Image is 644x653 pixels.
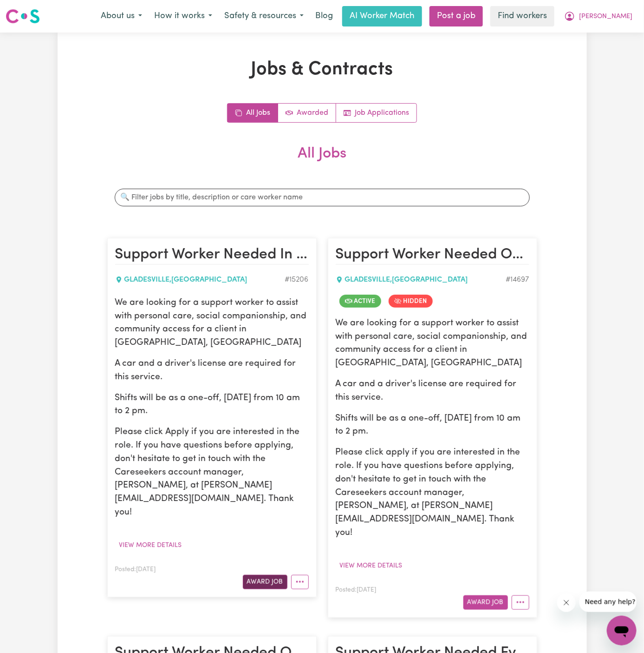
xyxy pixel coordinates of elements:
button: My Account [558,7,638,26]
span: Job is hidden [389,295,433,308]
button: View more details [336,559,407,573]
p: Shifts will be as a one-off, [DATE] from 10 am to 2 pm. [336,412,529,439]
a: All jobs [228,104,278,122]
button: Safety & resources [218,7,310,26]
iframe: Message from company [579,592,637,612]
button: About us [95,7,148,26]
iframe: Button to launch messaging window [607,616,637,646]
p: Please click Apply if you are interested in the role. If you have questions before applying, don'... [115,426,309,520]
button: View more details [115,538,186,553]
h2: Support Worker Needed ONE OFF Thursday In Gladesville, NSW [336,246,529,264]
button: How it works [148,7,218,26]
iframe: Close message [557,594,576,612]
p: We are looking for a support worker to assist with personal care, social companionship, and commu... [115,297,309,350]
button: Award Job [463,595,508,610]
div: GLADESVILLE , [GEOGRAPHIC_DATA] [115,274,285,285]
button: More options [512,595,529,610]
input: 🔍 Filter jobs by title, description or care worker name [115,189,530,206]
p: We are looking for a support worker to assist with personal care, social companionship, and commu... [336,317,529,370]
img: Careseekers logo [6,8,40,25]
p: A car and a driver's license are required for this service. [336,378,529,405]
div: Job ID #15206 [285,274,309,285]
button: Award Job [243,575,287,589]
span: Posted: [DATE] [336,587,377,593]
p: Shifts will be as a one-off, [DATE] from 10 am to 2 pm. [115,392,309,419]
span: Posted: [DATE] [115,567,156,573]
span: [PERSON_NAME] [579,12,632,22]
a: AI Worker Match [342,6,422,26]
a: Active jobs [278,104,336,122]
div: GLADESVILLE , [GEOGRAPHIC_DATA] [336,274,506,285]
p: Please click apply if you are interested in the role. If you have questions before applying, don'... [336,446,529,540]
h2: All Jobs [107,145,537,178]
a: Blog [310,6,338,26]
div: Job ID #14697 [506,274,529,285]
a: Job applications [336,104,416,122]
p: A car and a driver's license are required for this service. [115,357,309,384]
button: More options [291,575,309,589]
a: Find workers [490,6,554,26]
a: Post a job [429,6,483,26]
h1: Jobs & Contracts [107,59,537,81]
span: Job is active [339,295,381,308]
h2: Support Worker Needed In Gladesville, NSW [115,246,309,264]
a: Careseekers logo [6,6,40,27]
